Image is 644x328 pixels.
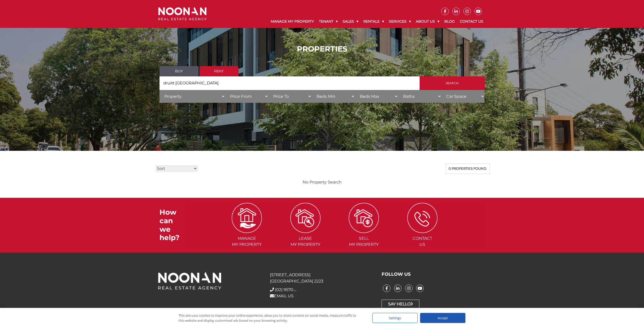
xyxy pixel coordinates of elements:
[159,44,485,54] h1: PROPERTIES
[179,313,362,323] div: This site uses cookies to improve your online experience, allow you to share content on social me...
[159,208,185,242] h3: How can we help?
[275,287,296,292] a: Click to reveal phone number
[446,163,490,174] div: 0 properties found.
[335,236,393,248] span: Sell my Property
[275,287,296,292] span: (02) 9570....
[199,66,238,76] a: Rent
[420,76,485,90] input: Search
[413,15,442,28] a: About Us
[340,15,361,28] a: Sales
[218,236,276,248] span: Manage my Property
[361,15,386,28] a: Rentals
[420,313,465,323] div: Accept
[457,15,486,28] a: Contact Us
[159,76,420,90] input: Search by suburb, postcode or area
[349,203,379,233] img: ICONS
[159,66,198,76] a: Buy
[442,15,457,28] a: Blog
[382,300,419,309] a: Say Hello
[158,7,207,21] img: Noonan Real Estate Agency
[276,236,334,248] span: Lease my Property
[335,215,393,247] a: Sellmy Property
[394,215,451,247] a: ContactUs
[386,15,413,28] a: Services
[290,203,320,233] img: ICONS
[276,215,334,247] a: Leasemy Property
[270,294,294,298] a: EMAIL US
[394,236,451,248] span: Contact Us
[232,203,262,233] img: ICONS
[268,15,316,28] a: Manage My Property
[156,166,197,171] select: Sort Listings
[382,272,486,277] h3: FOLLOW US
[154,179,490,185] p: No Property Search
[218,215,276,247] a: Managemy Property
[407,203,437,233] img: ICONS
[316,15,340,28] a: Tenant
[270,272,374,284] p: [STREET_ADDRESS] [GEOGRAPHIC_DATA] 2223
[372,313,418,323] div: Settings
